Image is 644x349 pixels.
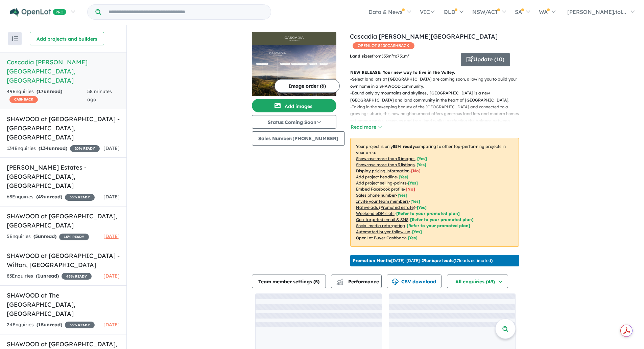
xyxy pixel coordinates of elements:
strong: ( unread) [37,322,62,328]
u: Showcase more than 3 listings [356,162,415,167]
span: 35 % READY [65,322,95,328]
strong: ( unread) [36,273,59,279]
span: 1 [38,273,40,279]
img: download icon [392,279,399,285]
u: Social media retargeting [356,223,405,228]
b: Land sizes [350,53,372,59]
img: bar-chart.svg [336,281,343,285]
span: [DATE] [103,145,120,151]
h5: [PERSON_NAME] Estates - [GEOGRAPHIC_DATA] , [GEOGRAPHIC_DATA] [7,163,120,190]
span: to [393,53,409,59]
span: 15 % READY [59,234,89,240]
a: Cascadia Calderwood - Calderwood LogoCascadia Calderwood - Calderwood [252,32,336,96]
div: 5 Enquir ies [7,233,89,241]
div: 24 Enquir ies [7,321,95,329]
u: Showcase more than 3 images [356,156,415,161]
button: Status:Coming Soon [252,115,336,129]
strong: ( unread) [36,194,62,200]
span: [ No ] [411,168,421,173]
b: 85 % ready [393,144,415,149]
button: Sales Number:[PHONE_NUMBER] [252,131,345,146]
b: Promotion Month: [353,258,391,263]
div: 49 Enquir ies [7,88,87,104]
span: 58 minutes ago [87,88,112,103]
button: Read more [350,123,382,131]
button: Add images [252,99,336,112]
div: 134 Enquir ies [7,145,100,153]
span: [ Yes ] [417,156,427,161]
span: [ Yes ] [416,162,426,167]
p: NEW RELEASE: Your new way to live in the Valley. [350,69,519,76]
span: 5 [315,279,318,285]
button: CSV download [387,275,442,288]
div: 83 Enquir ies [7,272,92,280]
u: Display pricing information [356,168,409,173]
button: Team member settings (5) [252,275,326,288]
img: Openlot PRO Logo White [10,8,66,17]
sup: 2 [391,53,393,57]
span: 49 [38,194,44,200]
img: Cascadia Calderwood - Calderwood Logo [255,35,334,43]
p: - Taking in the sweeping beauty of the [GEOGRAPHIC_DATA] and connected to a growing suburb, this ... [350,104,524,138]
u: Geo-targeted email & SMS [356,217,408,222]
button: Image order (6) [275,79,340,93]
u: Sales phone number [356,193,396,198]
u: 533 m [381,53,393,59]
span: [ Yes ] [398,193,407,198]
span: OPENLOT $ 200 CASHBACK [353,42,414,49]
p: Your project is only comparing to other top-performing projects in your area: - - - - - - - - - -... [350,138,519,247]
u: 751 m [397,53,409,59]
p: - Select land lots at [GEOGRAPHIC_DATA] are coming soon, allowing you to build your own home in a... [350,76,524,90]
span: [Yes] [417,205,427,210]
u: Add project selling-points [356,180,406,186]
span: [Refer to your promoted plan] [396,211,460,216]
span: [DATE] [103,194,120,200]
span: [PERSON_NAME].tol... [567,8,626,15]
span: [DATE] [103,322,120,328]
img: line-chart.svg [337,279,343,282]
u: Native ads (Promoted estate) [356,205,415,210]
button: Update (10) [461,53,510,66]
u: Weekend eDM slots [356,211,395,216]
img: sort.svg [11,36,18,41]
span: Performance [337,279,379,285]
span: CASHBACK [9,96,38,103]
b: 29 unique leads [422,258,453,263]
span: [ Yes ] [408,180,418,186]
u: Embed Facebook profile [356,187,404,192]
button: Add projects and builders [30,32,104,45]
span: [ Yes ] [410,199,420,204]
span: [ Yes ] [399,174,408,179]
button: Performance [331,275,382,288]
u: OpenLot Buyer Cashback [356,235,406,240]
p: from [350,53,456,60]
img: Cascadia Calderwood - Calderwood [252,45,336,96]
span: 15 [38,322,44,328]
h5: SHAWOOD at [GEOGRAPHIC_DATA] , [GEOGRAPHIC_DATA] [7,212,120,230]
u: Invite your team members [356,199,409,204]
span: [ No ] [406,187,415,192]
a: Cascadia [PERSON_NAME][GEOGRAPHIC_DATA] [350,32,498,40]
span: 20 % READY [70,145,100,152]
div: 68 Enquir ies [7,193,95,201]
span: [Refer to your promoted plan] [410,217,474,222]
strong: ( unread) [37,88,62,94]
sup: 2 [408,53,409,57]
h5: SHAWOOD at The [GEOGRAPHIC_DATA] , [GEOGRAPHIC_DATA] [7,291,120,318]
span: 45 % READY [62,273,92,280]
h5: SHAWOOD at [GEOGRAPHIC_DATA] - [GEOGRAPHIC_DATA] , [GEOGRAPHIC_DATA] [7,114,120,142]
span: [DATE] [103,233,120,239]
span: [DATE] [103,273,120,279]
p: - Bound only by mountains and skylines, [GEOGRAPHIC_DATA] is a new [GEOGRAPHIC_DATA] and land com... [350,90,524,104]
strong: ( unread) [33,233,56,239]
span: [Yes] [412,229,422,234]
strong: ( unread) [39,145,67,151]
button: All enquiries (49) [447,275,508,288]
span: [Refer to your promoted plan] [407,223,470,228]
u: Automated buyer follow-up [356,229,410,234]
h5: SHAWOOD at [GEOGRAPHIC_DATA] - Wilton , [GEOGRAPHIC_DATA] [7,251,120,269]
span: 5 [35,233,38,239]
p: [DATE] - [DATE] - ( 17 leads estimated) [353,258,493,264]
h5: Cascadia [PERSON_NAME][GEOGRAPHIC_DATA] , [GEOGRAPHIC_DATA] [7,58,120,85]
span: 17 [38,88,44,94]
